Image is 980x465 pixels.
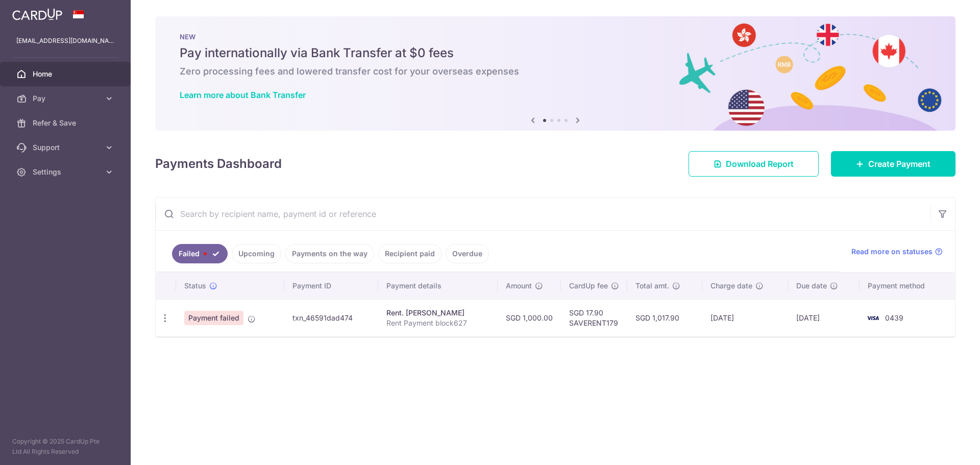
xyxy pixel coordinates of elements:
[284,273,379,299] th: Payment ID
[180,45,931,61] h5: Pay internationally via Bank Transfer at $0 fees
[726,158,794,170] span: Download Report
[689,151,819,177] a: Download Report
[868,158,930,170] span: Create Payment
[627,299,703,336] td: SGD 1,017.90
[498,299,561,336] td: SGD 1,000.00
[561,299,627,336] td: SGD 17.90 SAVERENT179
[284,299,379,336] td: txn_46591dad474
[885,313,903,322] span: 0439
[285,244,374,263] a: Payments on the way
[863,312,883,324] img: Bank Card
[386,308,489,318] div: Rent. [PERSON_NAME]
[851,247,943,257] a: Read more on statuses
[710,281,752,291] span: Charge date
[788,299,860,336] td: [DATE]
[446,244,489,263] a: Overdue
[184,311,243,325] span: Payment failed
[831,151,955,177] a: Create Payment
[155,155,282,173] h4: Payments Dashboard
[378,273,498,299] th: Payment details
[155,16,955,131] img: Bank transfer banner
[796,281,827,291] span: Due date
[378,244,442,263] a: Recipient paid
[851,247,933,257] span: Read more on statuses
[860,273,955,299] th: Payment method
[33,167,100,177] span: Settings
[386,318,489,328] p: Rent Payment block627
[184,281,206,291] span: Status
[33,69,100,79] span: Home
[569,281,608,291] span: CardUp fee
[232,244,281,263] a: Upcoming
[12,8,62,20] img: CardUp
[156,198,930,230] input: Search by recipient name, payment id or reference
[16,36,114,46] p: [EMAIL_ADDRESS][DOMAIN_NAME]
[180,65,931,78] h6: Zero processing fees and lowered transfer cost for your overseas expenses
[180,90,306,100] a: Learn more about Bank Transfer
[172,244,228,263] a: Failed
[33,142,100,153] span: Support
[635,281,669,291] span: Total amt.
[33,118,100,128] span: Refer & Save
[33,93,100,104] span: Pay
[180,33,931,41] p: NEW
[702,299,788,336] td: [DATE]
[506,281,532,291] span: Amount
